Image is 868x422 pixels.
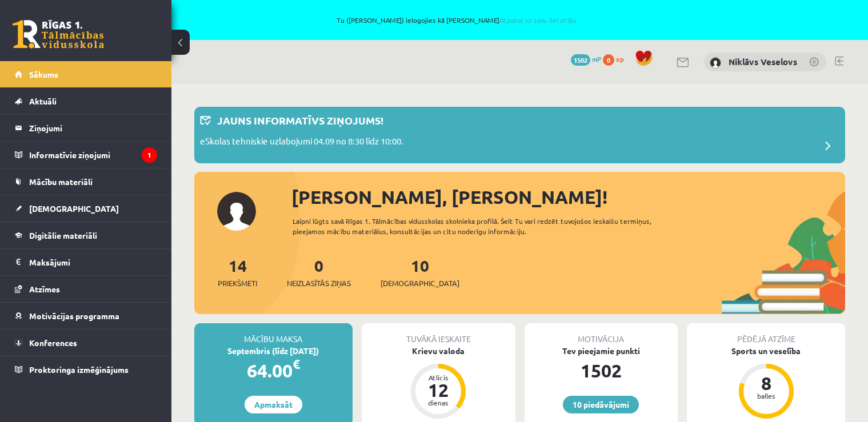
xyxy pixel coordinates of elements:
[13,20,104,49] a: Rīgas 1. Tālmācības vidusskola
[525,323,678,345] div: Motivācija
[592,54,601,63] span: mP
[421,399,455,406] div: dienas
[571,54,601,63] a: 1502 mP
[29,115,157,141] legend: Ziņojumi
[687,345,845,357] div: Sports un veselība
[15,276,157,302] a: Atzīmes
[687,323,845,345] div: Pēdējā atzīme
[293,356,300,372] span: €
[749,374,783,392] div: 8
[15,195,157,222] a: [DEMOGRAPHIC_DATA]
[29,142,157,168] legend: Informatīvie ziņojumi
[29,96,57,106] span: Aktuāli
[421,374,455,381] div: Atlicis
[525,345,678,357] div: Tev pieejamie punkti
[287,278,351,289] span: Neizlasītās ziņas
[287,255,351,289] a: 0Neizlasītās ziņas
[217,112,383,128] p: Jauns informatīvs ziņojums!
[29,284,60,294] span: Atzīmes
[15,249,157,275] a: Maksājumi
[525,357,678,384] div: 1502
[499,15,577,25] a: Atpakaļ uz savu lietotāju
[29,203,119,214] span: [DEMOGRAPHIC_DATA]
[15,303,157,329] a: Motivācijas programma
[29,69,58,79] span: Sākums
[29,249,157,275] legend: Maksājumi
[603,54,614,66] span: 0
[15,168,157,195] a: Mācību materiāli
[200,135,403,151] p: eSkolas tehniskie uzlabojumi 04.09 no 8:30 līdz 10:00.
[571,54,590,66] span: 1502
[362,345,515,420] a: Krievu valoda Atlicis 12 dienas
[29,364,129,375] span: Proktoringa izmēģinājums
[29,230,97,240] span: Digitālie materiāli
[15,222,157,248] a: Digitālie materiāli
[218,255,257,289] a: 14Priekšmeti
[616,54,623,63] span: xp
[245,396,302,413] a: Apmaksāt
[381,255,459,289] a: 10[DEMOGRAPHIC_DATA]
[603,54,629,63] a: 0 xp
[15,356,157,383] a: Proktoringa izmēģinājums
[687,345,845,420] a: Sports un veselība 8 balles
[421,381,455,399] div: 12
[15,61,157,87] a: Sākums
[29,337,77,348] span: Konferences
[131,17,781,23] span: Tu ([PERSON_NAME]) ielogojies kā [PERSON_NAME]
[194,345,353,357] div: Septembris (līdz [DATE])
[142,147,157,163] i: 1
[293,216,683,236] div: Laipni lūgts savā Rīgas 1. Tālmācības vidusskolas skolnieka profilā. Šeit Tu vari redzēt tuvojošo...
[362,345,515,357] div: Krievu valoda
[29,311,119,321] span: Motivācijas programma
[29,176,93,187] span: Mācību materiāli
[15,88,157,114] a: Aktuāli
[15,142,157,168] a: Informatīvie ziņojumi1
[15,329,157,356] a: Konferences
[729,56,797,67] a: Niklāvs Veselovs
[362,323,515,345] div: Tuvākā ieskaite
[218,278,257,289] span: Priekšmeti
[194,357,353,384] div: 64.00
[15,115,157,141] a: Ziņojumi
[291,183,845,211] div: [PERSON_NAME], [PERSON_NAME]!
[200,112,839,158] a: Jauns informatīvs ziņojums! eSkolas tehniskie uzlabojumi 04.09 no 8:30 līdz 10:00.
[563,396,639,413] a: 10 piedāvājumi
[749,392,783,399] div: balles
[194,323,353,345] div: Mācību maksa
[381,278,459,289] span: [DEMOGRAPHIC_DATA]
[710,57,721,69] img: Niklāvs Veselovs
